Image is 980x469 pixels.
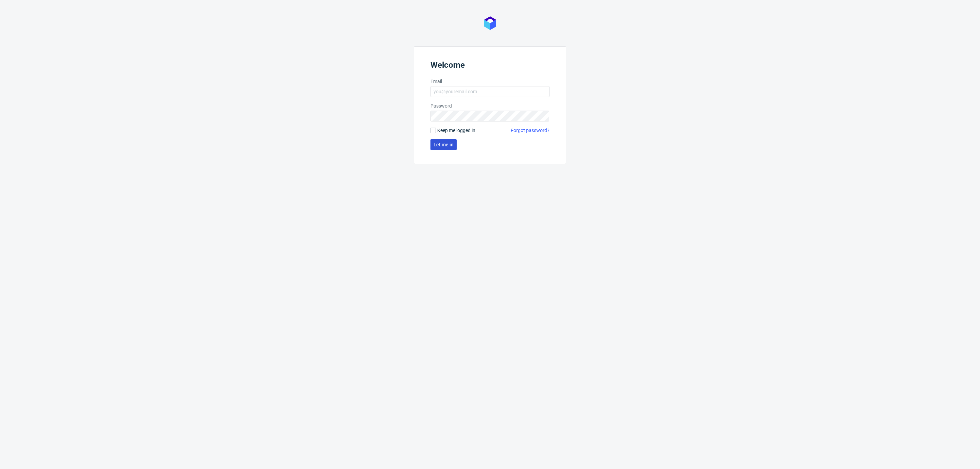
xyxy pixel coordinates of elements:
input: you@youremail.com [430,86,550,97]
a: Forgot password? [511,127,550,134]
label: Email [430,78,550,85]
button: Let me in [430,139,457,150]
span: Let me in [434,142,454,147]
label: Password [430,102,550,109]
header: Welcome [430,60,550,72]
span: Keep me logged in [437,127,475,134]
